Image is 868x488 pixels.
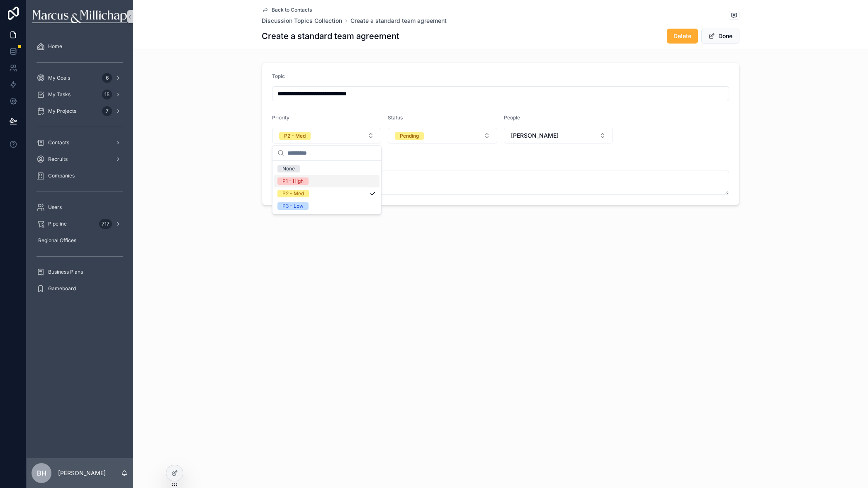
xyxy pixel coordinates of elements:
[511,131,559,140] span: [PERSON_NAME]
[32,152,128,167] a: Recruits
[32,281,128,296] a: Gameboard
[32,87,128,102] a: My Tasks15
[48,91,71,98] span: My Tasks
[37,468,46,478] span: BH
[282,177,304,185] div: P1 - High
[400,132,419,140] div: Pending
[48,156,68,163] span: Recruits
[48,221,67,227] span: Pipeline
[32,265,128,279] a: Business Plans
[282,190,304,197] div: P2 - Med
[102,90,112,100] div: 15
[32,39,128,54] a: Home
[48,269,83,275] span: Business Plans
[48,75,70,81] span: My Goals
[99,219,112,229] div: 717
[272,161,381,214] div: Suggestions
[32,216,128,231] a: Pipeline717
[262,17,342,25] a: Discussion Topics Collection
[272,7,312,13] span: Back to Contacts
[504,128,613,143] button: Select Button
[102,73,112,83] div: 6
[32,135,128,150] a: Contacts
[102,106,112,116] div: 7
[388,114,403,121] span: Status
[667,29,698,44] button: Delete
[388,128,497,143] button: Select Button
[701,29,739,44] button: Done
[504,114,520,121] span: People
[262,7,312,13] a: Back to Contacts
[48,108,76,114] span: My Projects
[58,469,106,477] p: [PERSON_NAME]
[38,237,76,244] span: Regional Offices
[48,285,76,292] span: Gameboard
[673,32,691,40] span: Delete
[32,233,128,248] a: Regional Offices
[32,104,128,119] a: My Projects7
[262,30,399,42] h1: Create a standard team agreement
[27,33,133,307] div: scrollable content
[32,10,126,23] img: App logo
[48,204,62,211] span: Users
[272,114,289,121] span: Priority
[48,139,69,146] span: Contacts
[32,200,128,215] a: Users
[272,128,382,143] button: Select Button
[282,202,304,210] div: P3 - Low
[350,17,447,25] a: Create a standard team agreement
[48,43,62,50] span: Home
[48,172,75,179] span: Companies
[32,168,128,183] a: Companies
[284,132,306,140] div: P2 - Med
[272,73,285,79] span: Topic
[32,70,128,85] a: My Goals6
[282,165,295,172] div: None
